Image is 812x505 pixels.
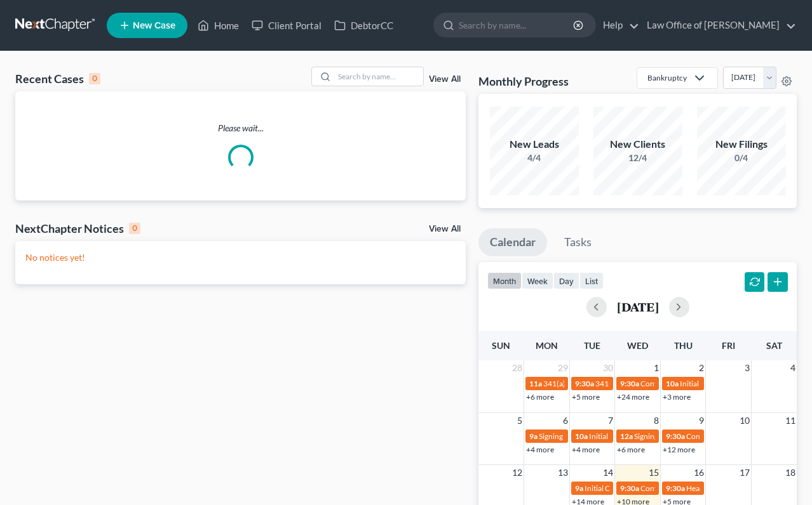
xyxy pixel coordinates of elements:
span: Initial Consultation Appointment [680,379,789,388]
a: DebtorCC [328,14,400,37]
span: Hearing for [PERSON_NAME] [686,483,785,493]
a: +4 more [572,445,600,454]
a: Tasks [553,228,603,256]
span: Initial Consultation Appointment [589,431,698,441]
h3: Monthly Progress [478,74,569,89]
a: View All [429,75,461,84]
span: 11 [784,413,797,428]
button: list [579,272,604,289]
span: 30 [602,360,614,376]
h2: [DATE] [617,300,659,313]
button: month [487,272,522,289]
a: Calendar [478,228,547,256]
a: +6 more [526,392,554,402]
span: 9 [698,413,705,428]
span: 9:30a [575,379,594,388]
div: NextChapter Notices [15,221,140,236]
span: 13 [557,465,569,480]
p: Please wait... [15,122,466,134]
span: New Case [133,21,175,30]
span: 4 [789,360,797,376]
span: Signing Appointment Date for [PERSON_NAME] [634,431,794,441]
span: 16 [693,465,705,480]
input: Search by name... [459,13,575,37]
a: View All [429,225,461,233]
span: 5 [516,413,524,428]
span: 341(a) meeting for [PERSON_NAME] [543,379,666,388]
span: Thu [674,340,693,351]
span: 15 [647,465,660,480]
span: Sun [492,340,510,351]
span: 2 [698,360,705,376]
span: Sat [766,340,782,351]
span: 341(a) meeting for [PERSON_NAME] [595,379,718,388]
button: week [522,272,553,289]
span: 7 [607,413,614,428]
a: +6 more [617,445,645,454]
div: 4/4 [490,152,579,164]
a: +4 more [526,445,554,454]
span: 1 [653,360,660,376]
span: 9:30a [620,379,639,388]
span: 9a [575,483,583,493]
div: 12/4 [593,152,682,164]
a: +3 more [663,392,691,402]
span: Fri [722,340,735,351]
div: New Leads [490,137,579,152]
a: Law Office of [PERSON_NAME] [640,14,796,37]
span: 9a [529,431,538,441]
a: Help [597,14,639,37]
span: 14 [602,465,614,480]
span: 10a [575,431,588,441]
span: 8 [653,413,660,428]
span: 11a [529,379,542,388]
div: New Filings [697,137,786,152]
input: Search by name... [334,67,423,86]
div: Bankruptcy [647,72,687,83]
span: 29 [557,360,569,376]
a: +24 more [617,392,649,402]
span: 10 [738,413,751,428]
span: 6 [562,413,569,428]
span: 28 [511,360,524,376]
span: Mon [536,340,558,351]
a: Home [191,14,245,37]
a: +5 more [572,392,600,402]
span: 3 [743,360,751,376]
button: day [553,272,579,289]
div: New Clients [593,137,682,152]
div: Recent Cases [15,71,100,86]
div: 0 [89,73,100,84]
a: Client Portal [245,14,328,37]
span: 12 [511,465,524,480]
span: Initial Consultation Appointment [585,483,694,493]
a: +12 more [663,445,695,454]
span: 12a [620,431,633,441]
span: 10a [666,379,679,388]
div: 0 [129,223,140,234]
span: Wed [627,340,648,351]
p: No notices yet! [25,251,456,264]
span: 9:30a [666,483,685,493]
span: 9:30a [620,483,639,493]
span: 9:30a [666,431,685,441]
span: 17 [738,465,751,480]
span: Tue [584,340,600,351]
div: 0/4 [697,152,786,164]
span: 18 [784,465,797,480]
span: Signing Appointment [539,431,609,441]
